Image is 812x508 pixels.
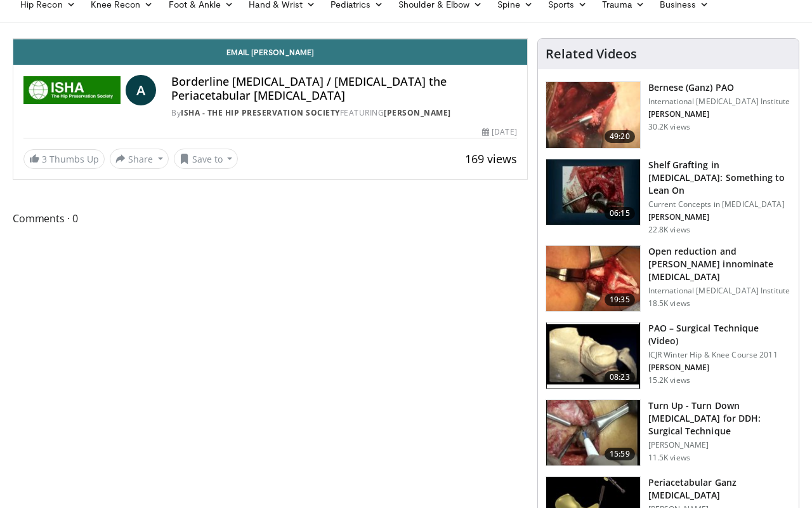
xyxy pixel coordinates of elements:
[546,322,791,389] a: 08:23 PAO – Surgical Technique (Video) ICJR Winter Hip & Knee Course 2011 [PERSON_NAME] 15.2K views
[384,107,451,118] a: [PERSON_NAME]
[648,375,690,385] p: 15.2K views
[13,210,528,227] span: Comments 0
[648,245,791,283] h3: Open reduction and [PERSON_NAME] innominate [MEDICAL_DATA]
[648,159,791,197] h3: Shelf Grafting in [MEDICAL_DATA]: Something to Lean On
[23,149,105,169] a: 3 Thumbs Up
[648,453,690,463] p: 11.5K views
[546,400,640,466] img: 323661_0000_1.png.150x105_q85_crop-smart_upscale.jpg
[605,448,635,460] span: 15:59
[174,149,239,169] button: Save to
[648,298,690,309] p: 18.5K views
[648,199,791,210] p: Current Concepts in [MEDICAL_DATA]
[605,130,635,143] span: 49:20
[13,39,527,39] video-js: Video Player
[648,476,791,502] h3: Periacetabular Ganz [MEDICAL_DATA]
[648,286,791,296] p: International [MEDICAL_DATA] Institute
[648,440,791,450] p: [PERSON_NAME]
[13,39,527,65] a: Email [PERSON_NAME]
[110,149,169,169] button: Share
[648,122,690,132] p: 30.2K views
[546,82,640,148] img: Clohisy_PAO_1.png.150x105_q85_crop-smart_upscale.jpg
[648,350,791,360] p: ICJR Winter Hip & Knee Course 2011
[482,126,516,138] div: [DATE]
[126,75,156,105] a: A
[648,212,791,222] p: [PERSON_NAME]
[546,246,640,312] img: UFuN5x2kP8YLDu1n4xMDoxOjA4MTsiGN.150x105_q85_crop-smart_upscale.jpg
[546,46,637,62] h4: Related Videos
[465,151,517,166] span: 169 views
[648,97,790,107] p: International [MEDICAL_DATA] Institute
[546,81,791,149] a: 49:20 Bernese (Ganz) PAO International [MEDICAL_DATA] Institute [PERSON_NAME] 30.2K views
[181,107,340,118] a: ISHA - The Hip Preservation Society
[648,322,791,347] h3: PAO – Surgical Technique (Video)
[546,245,791,312] a: 19:35 Open reduction and [PERSON_NAME] innominate [MEDICAL_DATA] International [MEDICAL_DATA] Ins...
[546,159,640,225] img: 6a56c852-449d-4c3f-843a-e2e05107bc3e.150x105_q85_crop-smart_upscale.jpg
[648,363,791,373] p: [PERSON_NAME]
[546,323,640,389] img: 297915_0000_1.png.150x105_q85_crop-smart_upscale.jpg
[171,107,516,119] div: By FEATURING
[171,75,516,102] h4: Borderline [MEDICAL_DATA] / [MEDICAL_DATA] the Periacetabular [MEDICAL_DATA]
[605,293,635,306] span: 19:35
[42,153,47,165] span: 3
[648,225,690,235] p: 22.8K views
[546,399,791,467] a: 15:59 Turn Up - Turn Down [MEDICAL_DATA] for DDH: Surgical Technique [PERSON_NAME] 11.5K views
[23,75,121,105] img: ISHA - The Hip Preservation Society
[648,81,790,94] h3: Bernese (Ganz) PAO
[605,207,635,220] span: 06:15
[605,371,635,384] span: 08:23
[648,399,791,438] h3: Turn Up - Turn Down [MEDICAL_DATA] for DDH: Surgical Technique
[546,159,791,235] a: 06:15 Shelf Grafting in [MEDICAL_DATA]: Something to Lean On Current Concepts in [MEDICAL_DATA] [...
[648,109,790,119] p: [PERSON_NAME]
